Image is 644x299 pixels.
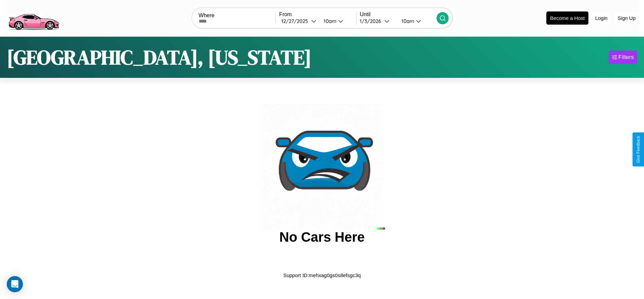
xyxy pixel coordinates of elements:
div: Filters [618,54,634,61]
h2: No Cars Here [279,230,364,245]
img: logo [5,3,62,32]
button: Filters [609,51,637,64]
button: Login [592,12,611,24]
div: 10am [398,18,416,24]
p: Support ID: mehxag0gs0s8efsgc3q [283,271,361,280]
label: Where [199,12,276,19]
div: 1 / 3 / 2026 [360,18,384,24]
button: 10am [396,18,437,25]
label: From [279,11,356,18]
div: Give Feedback [636,136,641,163]
button: 10am [318,18,356,25]
button: 12/27/2025 [279,18,318,25]
div: Open Intercom Messenger [7,276,23,292]
img: car [259,103,385,230]
button: Sign Up [614,12,639,24]
label: Until [360,11,437,18]
button: Become a Host [546,11,588,25]
div: 10am [320,18,338,24]
h1: [GEOGRAPHIC_DATA], [US_STATE] [7,43,312,71]
div: 12 / 27 / 2025 [281,18,311,24]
